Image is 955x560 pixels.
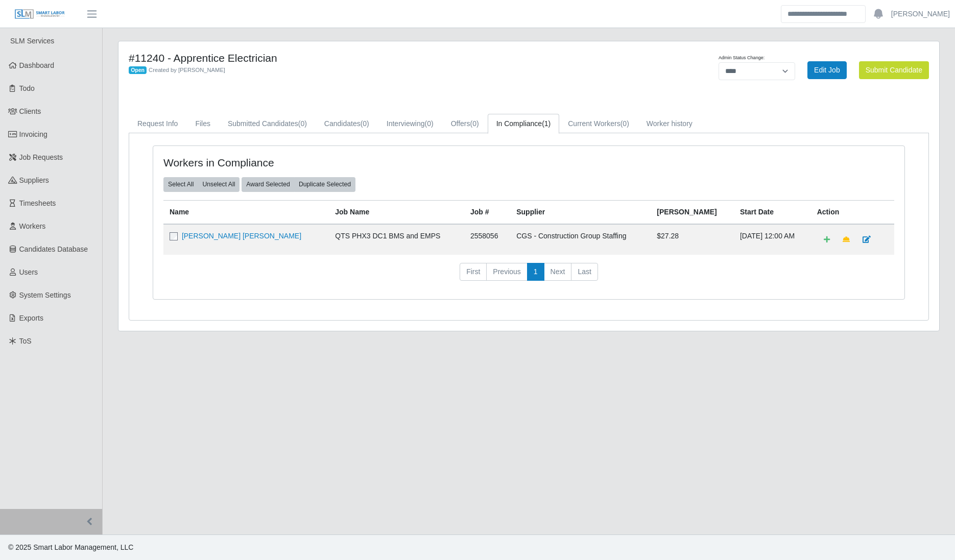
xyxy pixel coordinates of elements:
[470,119,479,128] span: (0)
[19,222,46,230] span: Workers
[527,263,544,281] a: 1
[219,114,316,134] a: Submitted Candidates
[620,119,629,128] span: (0)
[8,543,133,551] span: © 2025 Smart Labor Management, LLC
[242,177,295,191] button: Award Selected
[425,119,434,128] span: (0)
[329,200,464,224] th: Job Name
[510,200,651,224] th: Supplier
[19,176,49,184] span: Suppliers
[10,37,54,45] span: SLM Services
[859,61,929,79] button: Submit Candidate
[149,67,225,73] span: Created by [PERSON_NAME]
[836,231,856,249] a: Make Team Lead
[19,130,47,138] span: Invoicing
[781,5,866,23] input: Search
[163,177,240,191] div: bulk actions
[488,114,560,134] a: In Compliance
[19,337,32,345] span: ToS
[163,263,894,289] nav: pagination
[19,268,38,276] span: Users
[19,61,55,69] span: Dashboard
[163,200,329,224] th: Name
[198,177,240,191] button: Unselect All
[378,114,442,134] a: Interviewing
[163,156,459,169] h4: Workers in Compliance
[19,314,43,322] span: Exports
[19,245,88,253] span: Candidates Database
[464,224,510,255] td: 2558056
[242,177,355,191] div: bulk actions
[129,52,589,64] h4: #11240 - Apprentice Electrician
[182,232,301,240] a: [PERSON_NAME] [PERSON_NAME]
[510,224,651,255] td: CGS - Construction Group Staffing
[19,291,71,299] span: System Settings
[464,200,510,224] th: Job #
[559,114,638,134] a: Current Workers
[186,114,219,134] a: Files
[734,200,811,224] th: Start Date
[19,199,56,207] span: Timesheets
[19,153,63,161] span: Job Requests
[361,119,369,128] span: (0)
[14,9,65,20] img: SLM Logo
[19,84,35,92] span: Todo
[811,200,894,224] th: Action
[129,66,147,75] span: Open
[163,177,198,191] button: Select All
[19,107,41,115] span: Clients
[542,119,551,128] span: (1)
[442,114,488,134] a: Offers
[651,224,734,255] td: $27.28
[329,224,464,255] td: QTS PHX3 DC1 BMS and EMPS
[129,114,186,134] a: Request Info
[298,119,307,128] span: (0)
[294,177,355,191] button: Duplicate Selected
[316,114,378,134] a: Candidates
[807,61,847,79] a: Edit Job
[651,200,734,224] th: [PERSON_NAME]
[734,224,811,255] td: [DATE] 12:00 AM
[719,55,765,62] label: Admin Status Change:
[817,231,837,249] a: Add Default Cost Code
[891,9,950,19] a: [PERSON_NAME]
[638,114,701,134] a: Worker history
